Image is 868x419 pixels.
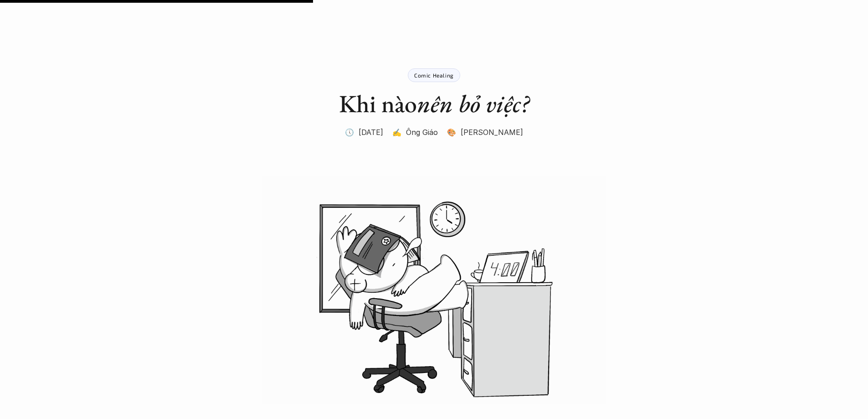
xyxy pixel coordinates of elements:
em: nên bỏ việc? [417,88,529,119]
p: Comic Healing [414,72,454,78]
p: 🎨 [PERSON_NAME] [447,125,523,139]
h1: Khi nào [339,89,529,119]
p: 🕔 [DATE] [345,125,383,139]
p: ✍️ Ông Giáo [392,125,438,139]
